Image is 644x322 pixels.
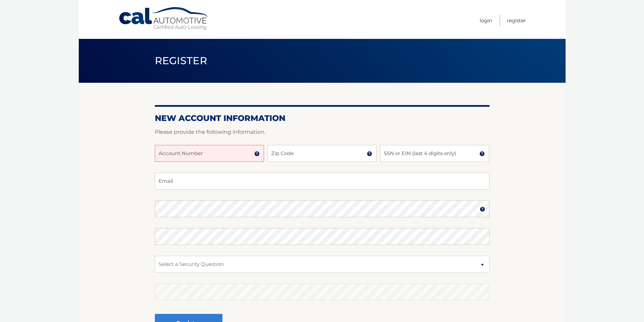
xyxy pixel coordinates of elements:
h2: New Account Information [155,113,490,123]
a: Register [507,15,526,26]
img: tooltip.svg [254,151,260,156]
input: Email [155,173,490,190]
img: tooltip.svg [479,151,485,156]
input: SSN or EIN (last 4 digits only) [380,145,489,162]
input: Zip Code [267,145,377,162]
img: tooltip.svg [480,206,485,212]
a: Login [480,15,492,26]
a: Cal Automotive [118,7,210,31]
input: Account Number [155,145,264,162]
p: Please provide the following information. [155,127,490,137]
img: tooltip.svg [367,151,372,156]
span: Register [155,54,208,67]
